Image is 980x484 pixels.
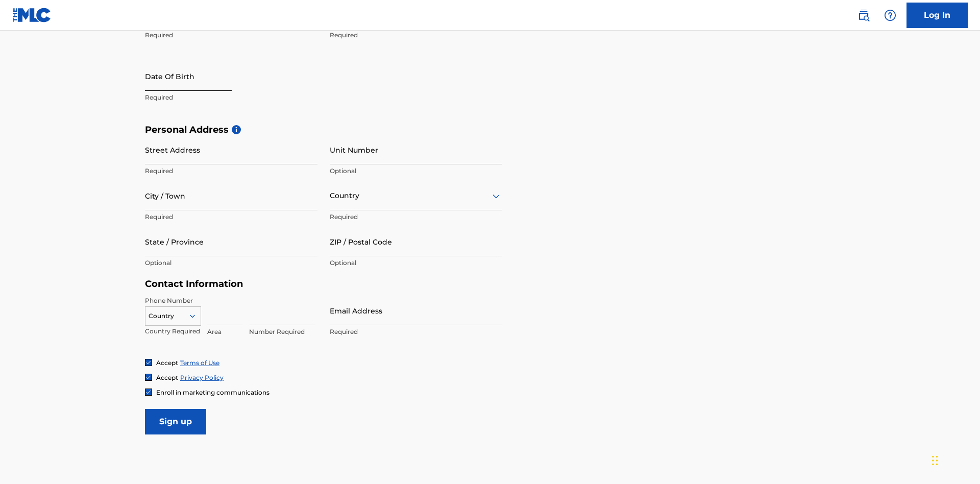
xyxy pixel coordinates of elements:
[145,409,206,434] input: Sign up
[330,31,502,40] p: Required
[145,278,502,290] h5: Contact Information
[929,435,980,484] iframe: Chat Widget
[180,359,219,367] a: Terms of Use
[330,212,502,222] p: Required
[145,212,317,222] p: Required
[207,327,243,336] p: Area
[12,8,52,22] img: MLC Logo
[906,3,968,28] a: Log In
[156,374,178,381] span: Accept
[932,445,938,476] div: Drag
[330,258,502,268] p: Optional
[884,9,896,21] img: help
[330,327,502,336] p: Required
[145,124,835,136] h5: Personal Address
[857,9,870,21] img: search
[145,327,201,336] p: Country Required
[145,31,317,40] p: Required
[145,258,317,268] p: Optional
[145,359,152,366] img: checkbox
[145,166,317,176] p: Required
[330,166,502,176] p: Optional
[853,5,874,26] a: Public Search
[249,327,315,336] p: Number Required
[156,359,178,367] span: Accept
[156,389,269,396] span: Enroll in marketing communications
[180,374,224,381] a: Privacy Policy
[880,5,900,26] div: Help
[232,125,241,134] span: i
[145,93,317,102] p: Required
[145,374,152,380] img: checkbox
[145,389,152,395] img: checkbox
